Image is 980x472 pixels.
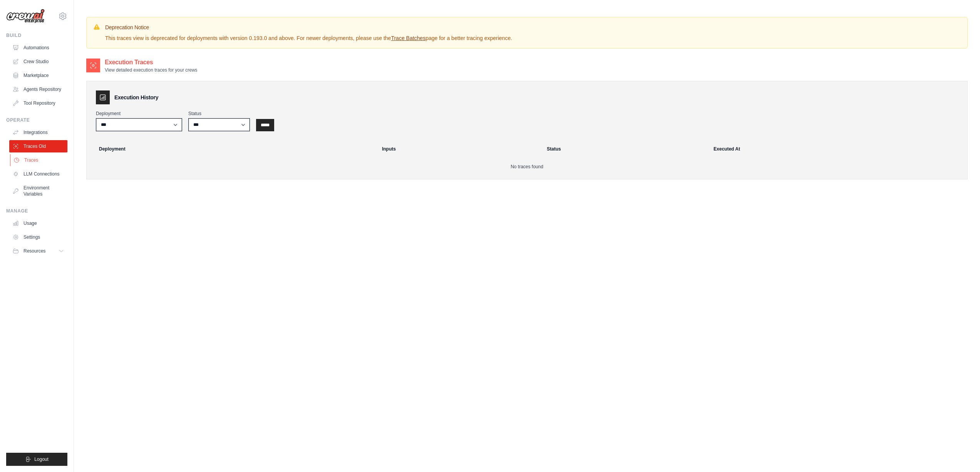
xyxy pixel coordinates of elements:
[9,182,67,200] a: Environment Variables
[9,69,67,82] a: Marketplace
[391,35,426,41] a: Trace Batches
[105,23,512,31] h3: Deprecation Notice
[709,141,964,157] th: Executed At
[9,140,67,152] a: Traces Old
[96,110,182,117] label: Deployment
[114,94,158,101] h3: Execution History
[9,217,67,229] a: Usage
[9,83,67,95] a: Agents Repository
[6,32,67,38] div: Build
[10,154,68,166] a: Traces
[9,126,67,139] a: Integrations
[9,245,67,257] button: Resources
[90,141,377,157] th: Deployment
[96,164,958,170] p: No traces found
[6,9,45,23] img: Logo
[9,55,67,68] a: Crew Studio
[6,117,67,123] div: Operate
[105,34,512,42] p: This traces view is deprecated for deployments with version 0.193.0 and above. For newer deployme...
[6,208,67,214] div: Manage
[9,42,67,54] a: Automations
[6,453,67,466] button: Logout
[542,141,709,157] th: Status
[9,168,67,180] a: LLM Connections
[9,97,67,109] a: Tool Repository
[105,58,198,67] h2: Execution Traces
[9,231,67,243] a: Settings
[188,110,250,117] label: Status
[34,456,49,462] span: Logout
[23,248,45,254] span: Resources
[105,67,198,73] p: View detailed execution traces for your crews
[377,141,542,157] th: Inputs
